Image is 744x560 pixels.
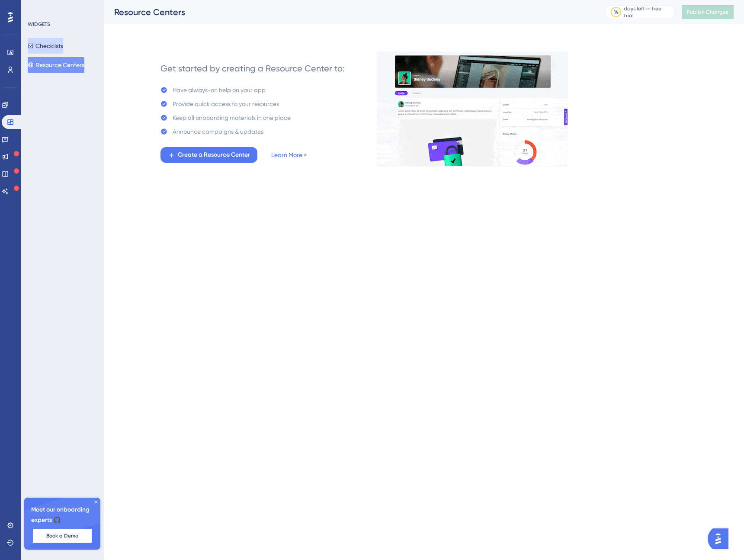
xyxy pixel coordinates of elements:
span: Publish Changes [687,9,728,16]
img: 0356d1974f90e2cc51a660023af54dec.gif [377,51,568,167]
div: WIDGETS [28,21,50,28]
div: Get started by creating a Resource Center to: [160,62,345,74]
iframe: UserGuiding AI Assistant Launcher [708,526,734,552]
div: Announce campaigns & updates [173,126,263,137]
div: 14 [614,9,619,16]
div: Keep all onboarding materials in one place [173,113,291,123]
button: Book a Demo [33,529,92,543]
div: days left in free trial [624,5,672,19]
span: Book a Demo [46,532,78,539]
span: Meet our onboarding experts 🎧 [31,505,93,525]
button: Create a Resource Center [160,147,257,163]
button: Checklists [28,38,63,54]
div: Resource Centers [114,6,584,18]
button: Publish Changes [682,5,734,19]
a: Learn More > [271,150,307,160]
span: Create a Resource Center [178,150,250,160]
div: Have always-on help on your app [173,85,266,95]
button: Resource Centers [28,57,84,73]
div: Provide quick access to your resources [173,99,279,109]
